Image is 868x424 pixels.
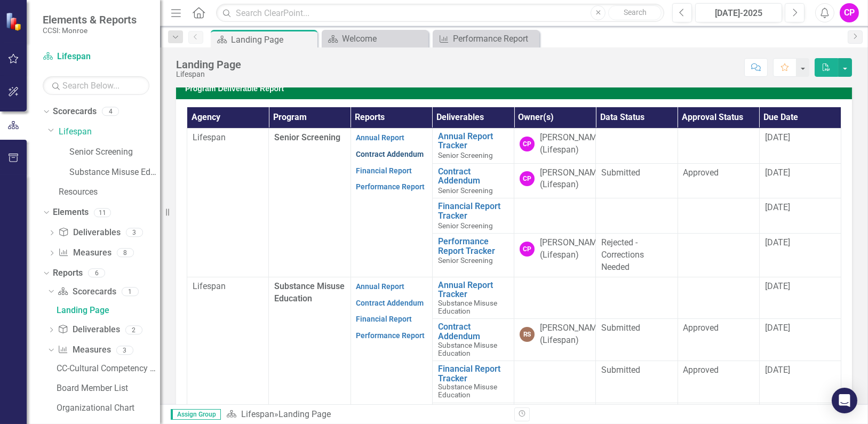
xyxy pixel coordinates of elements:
[596,163,678,198] td: Double-Click to Edit
[69,146,160,158] a: Senior Screening
[193,132,263,144] p: Lifespan
[58,247,111,259] a: Measures
[624,8,647,17] span: Search
[57,403,160,413] div: Organizational Chart
[678,361,759,403] td: Double-Click to Edit
[58,344,110,356] a: Measures
[176,70,241,78] div: Lifespan
[94,208,111,217] div: 11
[58,324,120,336] a: Deliverables
[765,281,790,291] span: [DATE]
[438,186,493,195] span: Senior Screening
[540,237,604,261] div: [PERSON_NAME] (Lifespan)
[58,286,116,298] a: Scorecards
[840,3,859,22] button: CP
[438,364,508,383] a: Financial Report Tracker
[520,327,535,342] div: RS
[274,132,340,142] span: Senior Screening
[122,287,139,296] div: 1
[69,166,160,179] a: Substance Misuse Education
[765,237,790,247] span: [DATE]
[57,383,160,393] div: Board Member List
[453,32,537,45] div: Performance Report
[356,331,425,340] a: Performance Report
[438,382,497,399] span: Substance Misuse Education
[432,198,514,234] td: Double-Click to Edit Right Click for Context Menu
[678,319,759,361] td: Double-Click to Edit
[59,126,160,138] a: Lifespan
[608,5,662,20] button: Search
[88,268,105,277] div: 6
[356,282,405,291] a: Annual Report
[432,234,514,277] td: Double-Click to Edit Right Click for Context Menu
[274,281,345,303] span: Substance Misuse Education
[435,32,537,45] a: Performance Report
[678,234,759,277] td: Double-Click to Edit
[216,4,664,22] input: Search ClearPoint...
[678,163,759,198] td: Double-Click to Edit
[432,361,514,403] td: Double-Click to Edit Right Click for Context Menu
[43,51,149,63] a: Lifespan
[193,281,263,293] p: Lifespan
[43,76,149,95] input: Search Below...
[432,128,514,163] td: Double-Click to Edit Right Click for Context Menu
[438,151,493,159] span: Senior Screening
[765,167,790,178] span: [DATE]
[43,26,137,35] small: CCSI: Monroe
[520,242,535,257] div: CP
[356,133,405,142] a: Annual Report
[125,325,142,334] div: 2
[699,7,778,20] div: [DATE]-2025
[520,171,535,186] div: CP
[241,409,274,419] a: Lifespan
[171,409,221,420] span: Assign Group
[520,137,535,151] div: CP
[356,182,425,191] a: Performance Report
[678,198,759,234] td: Double-Click to Edit
[57,364,160,373] div: CC-Cultural Competency Agency Ethnicity Information
[438,202,508,220] a: Financial Report Tracker
[678,277,759,319] td: Double-Click to Edit
[678,128,759,163] td: Double-Click to Edit
[356,166,412,175] a: Financial Report
[765,365,790,375] span: [DATE]
[765,323,790,333] span: [DATE]
[342,32,426,45] div: Welcome
[596,198,678,234] td: Double-Click to Edit
[438,167,508,186] a: Contract Addendum
[53,106,97,118] a: Scorecards
[231,33,315,46] div: Landing Page
[43,13,137,26] span: Elements & Reports
[176,59,241,70] div: Landing Page
[432,163,514,198] td: Double-Click to Edit Right Click for Context Menu
[324,32,426,45] a: Welcome
[278,409,331,419] div: Landing Page
[601,237,644,272] span: Rejected - Corrections Needed
[683,323,719,333] span: Approved
[54,360,160,377] a: CC-Cultural Competency Agency Ethnicity Information
[601,167,640,178] span: Submitted
[438,132,508,150] a: Annual Report Tracker
[596,128,678,163] td: Double-Click to Edit
[117,249,134,258] div: 8
[5,12,24,31] img: ClearPoint Strategy
[596,234,678,277] td: Double-Click to Edit
[596,319,678,361] td: Double-Click to Edit
[438,281,508,299] a: Annual Report Tracker
[126,228,143,237] div: 3
[601,365,640,375] span: Submitted
[356,299,424,307] a: Contract Addendum
[54,399,160,417] a: Organizational Chart
[540,322,604,347] div: [PERSON_NAME] (Lifespan)
[540,132,604,156] div: [PERSON_NAME] (Lifespan)
[765,132,790,142] span: [DATE]
[226,409,506,421] div: »
[59,186,160,198] a: Resources
[438,341,497,357] span: Substance Misuse Education
[432,319,514,361] td: Double-Click to Edit Right Click for Context Menu
[596,277,678,319] td: Double-Click to Edit
[356,315,412,323] a: Financial Report
[438,299,497,315] span: Substance Misuse Education
[695,3,782,22] button: [DATE]-2025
